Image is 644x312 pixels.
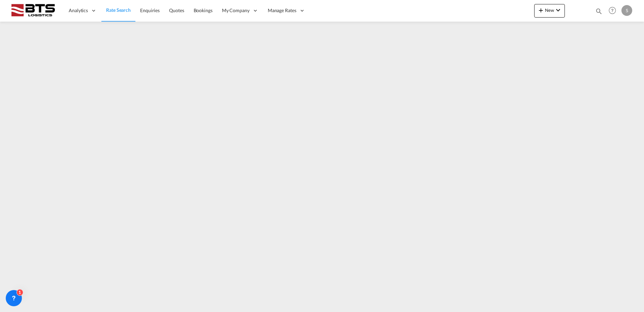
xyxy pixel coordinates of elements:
span: Enquiries [140,7,160,13]
span: Quotes [169,7,184,13]
button: icon-plus 400-fgNewicon-chevron-down [534,4,565,18]
div: Help [607,5,621,17]
div: S [621,5,632,16]
img: cdcc71d0be7811ed9adfbf939d2aa0e8.png [10,3,56,18]
span: Analytics [69,7,88,14]
span: New [537,7,562,13]
span: Manage Rates [268,7,296,14]
span: Rate Search [106,7,131,13]
md-icon: icon-chevron-down [554,6,562,14]
span: My Company [222,7,250,14]
span: Bookings [194,7,213,13]
div: icon-magnify [595,7,603,18]
md-icon: icon-magnify [595,7,603,15]
span: Help [607,5,618,16]
md-icon: icon-plus 400-fg [537,6,545,14]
